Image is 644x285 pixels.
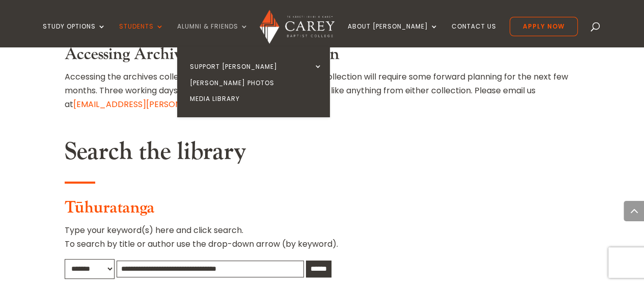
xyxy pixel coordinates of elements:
a: Students [119,23,164,47]
h3: Tūhuratanga [65,198,580,223]
a: [EMAIL_ADDRESS][PERSON_NAME][DOMAIN_NAME] [73,98,283,110]
a: Alumni & Friends [177,23,248,47]
img: Carey Baptist College [260,10,334,44]
a: Study Options [43,23,106,47]
a: [PERSON_NAME] Photos [180,75,332,91]
p: Type your keyword(s) here and click search. To search by title or author use the drop-down arrow ... [65,223,580,259]
h2: Search the library [65,137,580,172]
a: Support [PERSON_NAME] [180,59,332,75]
h3: Accessing Archives and Stack Collection [65,45,580,69]
a: Contact Us [452,23,496,47]
a: About [PERSON_NAME] [348,23,438,47]
a: Media Library [180,91,332,107]
p: Accessing the archives collection or books that are in the stack collection will require some for... [65,70,580,112]
a: Apply Now [510,17,578,36]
